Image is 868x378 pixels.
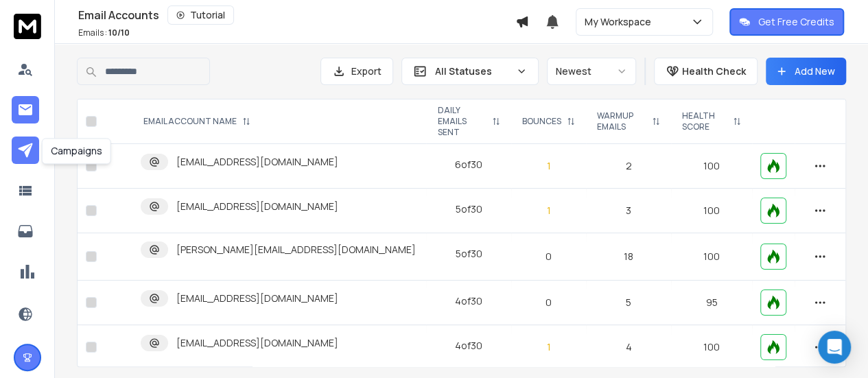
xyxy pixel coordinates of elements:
[176,336,338,350] p: [EMAIL_ADDRESS][DOMAIN_NAME]
[78,5,515,25] div: Email Accounts
[586,281,671,325] td: 5
[167,5,234,25] button: Tutorial
[671,325,752,370] td: 100
[455,339,482,353] div: 4 of 30
[671,144,752,189] td: 100
[519,204,578,217] p: 1
[654,58,758,85] button: Health Check
[176,243,416,257] p: [PERSON_NAME][EMAIL_ADDRESS][DOMAIN_NAME]
[176,155,338,169] p: [EMAIL_ADDRESS][DOMAIN_NAME]
[456,202,482,216] div: 5 of 30
[519,296,578,309] p: 0
[729,8,844,36] button: Get Free Credits
[176,200,338,213] p: [EMAIL_ADDRESS][DOMAIN_NAME]
[435,64,511,78] p: All Statuses
[586,233,671,281] td: 18
[456,247,482,261] div: 5 of 30
[455,158,482,172] div: 6 of 30
[519,250,578,263] p: 0
[455,294,482,308] div: 4 of 30
[766,58,846,85] button: Add New
[682,110,727,132] p: HEALTH SCORE
[586,144,671,189] td: 2
[176,292,338,305] p: [EMAIL_ADDRESS][DOMAIN_NAME]
[758,15,834,29] p: Get Free Credits
[671,281,752,325] td: 95
[682,64,746,78] p: Health Check
[522,116,561,127] p: BOUNCES
[42,138,111,164] div: Campaigns
[519,159,578,173] p: 1
[143,116,250,127] div: EMAIL ACCOUNT NAME
[597,110,646,132] p: WARMUP EMAILS
[519,340,578,354] p: 1
[78,27,130,38] p: Emails :
[586,325,671,370] td: 4
[437,105,486,138] p: DAILY EMAILS SENT
[671,233,752,281] td: 100
[586,189,671,233] td: 3
[547,58,636,85] button: Newest
[671,189,752,233] td: 100
[320,58,393,85] button: Export
[818,331,851,364] div: Open Intercom Messenger
[108,27,130,38] span: 10 / 10
[585,15,657,29] p: My Workspace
